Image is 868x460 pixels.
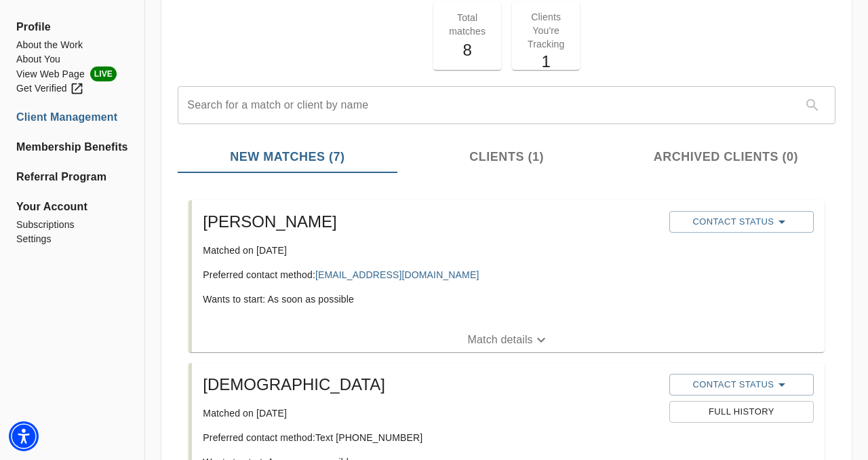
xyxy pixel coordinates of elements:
[90,66,117,81] span: LIVE
[676,404,807,420] span: Full History
[16,199,128,215] span: Your Account
[16,19,128,35] span: Profile
[16,81,128,96] a: Get Verified
[468,332,533,348] p: Match details
[676,377,807,393] span: Contact Status
[16,81,84,96] div: Get Verified
[203,268,658,282] p: Preferred contact method:
[625,148,827,166] span: Archived Clients (0)
[203,244,658,257] p: Matched on [DATE]
[669,401,814,423] button: Full History
[9,421,39,451] div: Accessibility Menu
[676,214,807,230] span: Contact Status
[16,169,128,185] a: Referral Program
[520,51,572,73] h5: 1
[315,269,479,280] a: [EMAIL_ADDRESS][DOMAIN_NAME]
[203,292,658,306] p: Wants to start: As soon as possible
[520,10,572,51] p: Clients You're Tracking
[669,374,814,396] button: Contact Status
[16,109,128,126] a: Client Management
[186,148,389,166] span: New Matches (7)
[16,218,128,232] a: Subscriptions
[441,39,493,61] h5: 8
[669,211,814,233] button: Contact Status
[203,431,658,444] p: Preferred contact method: Text [PHONE_NUMBER]
[16,139,128,155] a: Membership Benefits
[16,52,128,66] a: About You
[16,66,128,81] li: View Web Page
[203,211,658,233] h5: [PERSON_NAME]
[16,38,128,52] a: About the Work
[203,406,658,420] p: Matched on [DATE]
[16,66,128,81] a: View Web PageLIVE
[441,11,493,38] p: Total matches
[192,328,825,352] button: Match details
[16,232,128,246] a: Settings
[406,148,608,166] span: Clients (1)
[203,374,658,396] h5: [DEMOGRAPHIC_DATA]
